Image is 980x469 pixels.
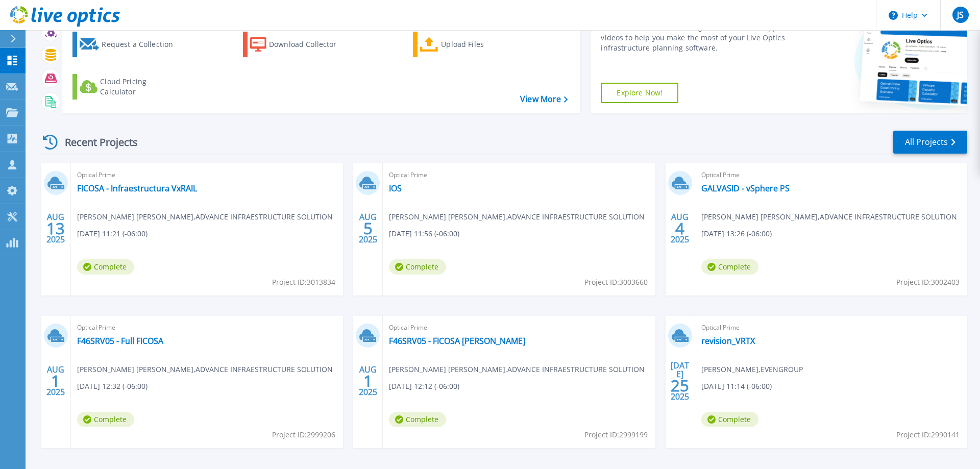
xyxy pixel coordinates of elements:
[389,259,446,275] span: Complete
[601,83,678,103] a: Explore Now!
[701,412,758,427] span: Complete
[77,211,333,223] span: [PERSON_NAME] [PERSON_NAME] , ADVANCE INFRAESTRUCTURE SOLUTION
[701,259,758,275] span: Complete
[269,34,351,55] div: Download Collector
[46,224,65,233] span: 13
[441,34,523,55] div: Upload Files
[100,77,182,97] div: Cloud Pricing Calculator
[413,32,527,57] a: Upload Files
[701,228,772,239] span: [DATE] 13:26 (-06:00)
[389,183,402,193] a: IOS
[389,412,446,427] span: Complete
[893,131,967,154] a: All Projects
[520,94,568,104] a: View More
[363,377,373,385] span: 1
[896,429,960,440] span: Project ID: 2990141
[243,32,357,57] a: Download Collector
[389,169,649,181] span: Optical Prime
[77,381,148,392] span: [DATE] 12:32 (-06:00)
[701,169,961,181] span: Optical Prime
[389,381,459,392] span: [DATE] 12:12 (-06:00)
[701,336,755,346] a: revision_VRTX
[77,322,337,333] span: Optical Prime
[389,211,645,223] span: [PERSON_NAME] [PERSON_NAME] , ADVANCE INFRAESTRUCTURE SOLUTION
[77,259,134,275] span: Complete
[389,364,645,375] span: [PERSON_NAME] [PERSON_NAME] , ADVANCE INFRAESTRUCTURE SOLUTION
[46,362,65,400] div: AUG 2025
[77,228,148,239] span: [DATE] 11:21 (-06:00)
[358,362,378,400] div: AUG 2025
[102,34,183,55] div: Request a Collection
[584,277,648,288] span: Project ID: 3003660
[675,224,684,233] span: 4
[671,381,689,390] span: 25
[389,336,525,346] a: F46SRV05 - FICOSA [PERSON_NAME]
[46,210,65,247] div: AUG 2025
[701,211,957,223] span: [PERSON_NAME] [PERSON_NAME] , ADVANCE INFRAESTRUCTURE SOLUTION
[77,169,337,181] span: Optical Prime
[51,377,60,385] span: 1
[77,336,163,346] a: F46SRV05 - Full FICOSA
[701,381,772,392] span: [DATE] 11:14 (-06:00)
[39,130,152,155] div: Recent Projects
[358,210,378,247] div: AUG 2025
[72,74,186,100] a: Cloud Pricing Calculator
[601,22,793,53] div: Find tutorials, instructional guides and other support videos to help you make the most of your L...
[957,11,964,19] span: JS
[389,322,649,333] span: Optical Prime
[701,364,803,375] span: [PERSON_NAME] , EVENGROUP
[701,183,790,193] a: GALVASID - vSphere PS
[272,277,335,288] span: Project ID: 3013834
[77,412,134,427] span: Complete
[77,364,333,375] span: [PERSON_NAME] [PERSON_NAME] , ADVANCE INFRAESTRUCTURE SOLUTION
[896,277,960,288] span: Project ID: 3002403
[701,322,961,333] span: Optical Prime
[584,429,648,440] span: Project ID: 2999199
[363,224,373,233] span: 5
[389,228,459,239] span: [DATE] 11:56 (-06:00)
[72,32,186,57] a: Request a Collection
[670,210,690,247] div: AUG 2025
[77,183,197,193] a: FICOSA - Infraestructura VxRAIL
[272,429,335,440] span: Project ID: 2999206
[670,362,690,400] div: [DATE] 2025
